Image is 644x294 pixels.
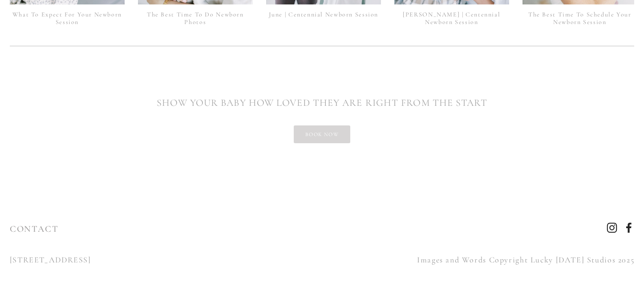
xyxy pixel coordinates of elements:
[12,11,122,26] a: What To Expect For Your Newborn Session
[10,224,59,234] a: CONTACT
[607,222,617,233] a: Instagram
[10,96,635,110] h2: SHOW YOUR BABY HOW LOVED THEY ARE RIGHT FROM THE START
[10,253,315,267] p: [STREET_ADDRESS]
[403,11,500,26] a: [PERSON_NAME] | Centennial Newborn Session
[294,125,350,143] a: book now
[330,253,635,267] p: Images and Words Copyright Lucky [DATE] Studios 2025
[624,222,634,233] a: Facebook
[269,11,378,18] a: June | Centennial Newborn Session
[528,11,632,26] a: The Best Time To Schedule Your Newborn Session
[147,11,244,26] a: The Best Time To Do Newborn Photos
